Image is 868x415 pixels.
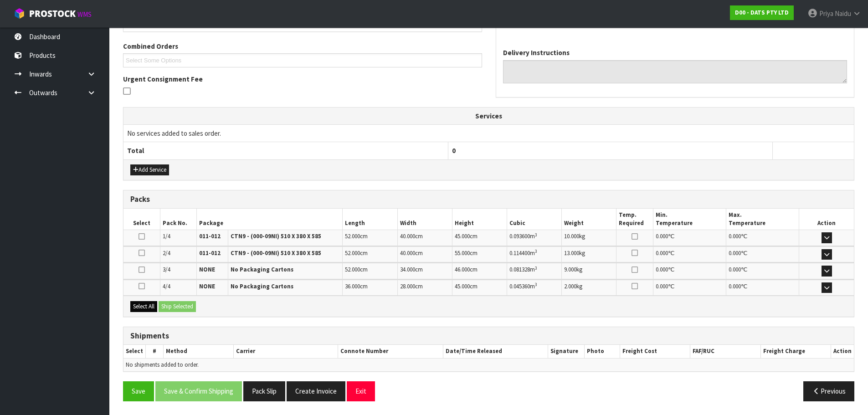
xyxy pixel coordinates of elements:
td: cm [452,230,507,246]
th: Length [343,209,397,230]
span: 4/4 [163,282,170,290]
th: Carrier [234,345,338,358]
th: Min. Temperature [653,209,726,230]
button: Add Service [130,164,169,175]
span: ProStock [29,8,76,20]
th: Weight [562,209,616,230]
td: cm [397,280,452,296]
td: cm [452,246,507,262]
td: kg [562,280,616,296]
span: 0.000 [729,249,741,257]
td: ℃ [726,280,799,296]
td: cm [343,246,397,262]
th: Height [452,209,507,230]
th: FAF/RUC [690,345,760,358]
span: 28.000 [400,282,415,290]
th: Max. Temperature [726,209,799,230]
span: Priya [819,9,833,18]
th: Package [196,209,343,230]
td: cm [397,263,452,279]
button: Save & Confirm Shipping [155,381,242,401]
span: 45.000 [455,232,470,240]
span: 0.000 [729,282,741,290]
sup: 3 [535,282,537,287]
span: 0.114400 [509,249,530,257]
label: Urgent Consignment Fee [123,74,203,84]
td: cm [343,280,397,296]
td: cm [343,263,397,279]
h3: Packs [130,195,847,204]
td: ℃ [653,230,726,246]
span: 0.000 [656,249,668,257]
button: Previous [803,381,854,401]
strong: No Packaging Cartons [231,266,293,273]
span: 0.000 [656,266,668,273]
th: Freight Charge [760,345,831,358]
th: Pack No. [160,209,196,230]
span: 0.000 [729,232,741,240]
span: 55.000 [455,249,470,257]
th: Photo [585,345,620,358]
span: 52.000 [345,249,360,257]
th: Cubic [507,209,562,230]
td: No shipments added to order. [123,358,854,371]
th: Services [123,108,854,125]
span: 40.000 [400,249,415,257]
span: 2/4 [163,249,170,257]
strong: No Packaging Cartons [231,282,293,290]
td: No services added to sales order. [123,124,854,142]
span: 0 [452,146,456,155]
label: Combined Orders [123,41,178,51]
span: 2.000 [564,282,576,290]
td: cm [397,230,452,246]
strong: CTN9 - (000-09NI) 510 X 380 X 585 [231,232,321,240]
span: 34.000 [400,266,415,273]
button: Pack Slip [243,381,285,401]
sup: 3 [535,232,537,238]
span: 0.093600 [509,232,530,240]
th: Select [123,209,160,230]
span: 9.000 [564,266,576,273]
span: 36.000 [345,282,360,290]
th: Connote Number [338,345,443,358]
td: cm [397,246,452,262]
th: # [146,345,164,358]
button: Select All [130,301,157,312]
a: D00 - DATS PTY LTD [730,5,794,20]
td: cm [343,230,397,246]
td: ℃ [653,280,726,296]
strong: NONE [199,266,215,273]
td: cm [452,263,507,279]
td: m [507,246,562,262]
td: ℃ [653,263,726,279]
th: Freight Cost [620,345,690,358]
td: m [507,230,562,246]
sup: 3 [535,248,537,254]
span: 40.000 [400,232,415,240]
span: 0.081328 [509,266,530,273]
span: 13.000 [564,249,579,257]
th: Temp. Required [616,209,653,230]
span: 0.000 [656,232,668,240]
th: Total [123,142,448,159]
sup: 3 [535,265,537,271]
span: Naidu [835,9,851,18]
strong: 011-012 [199,232,221,240]
label: Delivery Instructions [503,48,570,57]
button: Ship Selected [159,301,196,312]
strong: NONE [199,282,215,290]
td: kg [562,230,616,246]
th: Method [163,345,233,358]
button: Create Invoice [287,381,345,401]
td: cm [452,280,507,296]
h3: Shipments [130,332,847,340]
span: 46.000 [455,266,470,273]
span: 0.000 [656,282,668,290]
td: ℃ [653,246,726,262]
strong: D00 - DATS PTY LTD [735,9,789,16]
td: kg [562,246,616,262]
span: 52.000 [345,232,360,240]
button: Save [123,381,154,401]
td: m [507,280,562,296]
strong: CTN9 - (000-09NI) 510 X 380 X 585 [231,249,321,257]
